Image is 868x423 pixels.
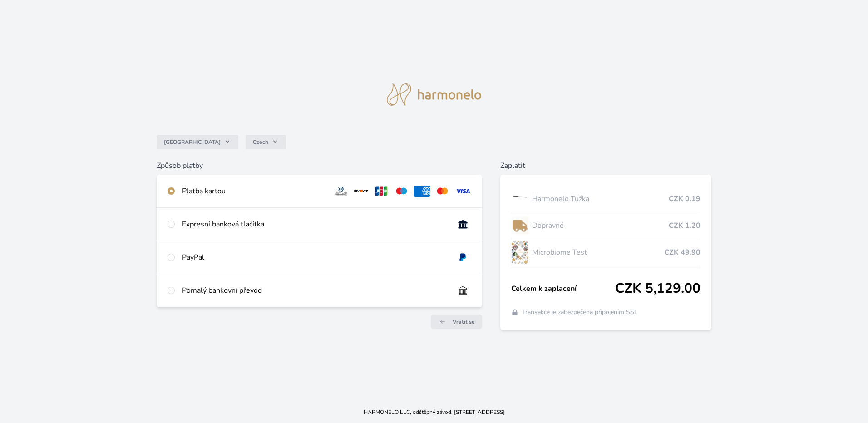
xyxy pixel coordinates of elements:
img: paypal.svg [454,252,471,263]
span: Czech [253,138,268,146]
img: onlineBanking_CZ.svg [454,219,471,230]
img: discover.svg [353,186,370,197]
a: Vrátit se [431,315,482,329]
img: maestro.svg [393,186,410,197]
img: jcb.svg [373,186,390,197]
img: visa.svg [454,186,471,197]
div: Platba kartou [182,186,325,197]
img: diners.svg [332,186,349,197]
div: Pomalý bankovní převod [182,285,447,296]
button: [GEOGRAPHIC_DATA] [157,135,238,149]
span: Microbiome Test [532,247,664,258]
img: amex.svg [414,186,430,197]
h6: Zaplatit [500,160,711,171]
span: Vrátit se [453,318,475,325]
div: Expresní banková tlačítka [182,219,447,230]
h6: Způsob platby [157,160,482,171]
span: CZK 1.20 [669,220,700,231]
span: Celkem k zaplacení [511,283,615,294]
img: MSK-lo.png [511,241,528,264]
span: [GEOGRAPHIC_DATA] [164,138,221,146]
div: PayPal [182,252,447,263]
img: mc.svg [434,186,451,197]
img: delivery-lo.png [511,214,528,237]
span: Dopravné [532,220,669,231]
img: bankTransfer_IBAN.svg [454,285,471,296]
span: CZK 0.19 [669,193,700,204]
span: CZK 5,129.00 [615,280,700,297]
button: Czech [246,135,286,149]
span: Harmonelo Tužka [532,193,669,204]
img: logo.svg [387,83,481,106]
span: Transakce je zabezpečena připojením SSL [522,308,638,317]
span: CZK 49.90 [664,247,700,258]
img: TUZKA_2_copy-lo.png [511,187,528,210]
